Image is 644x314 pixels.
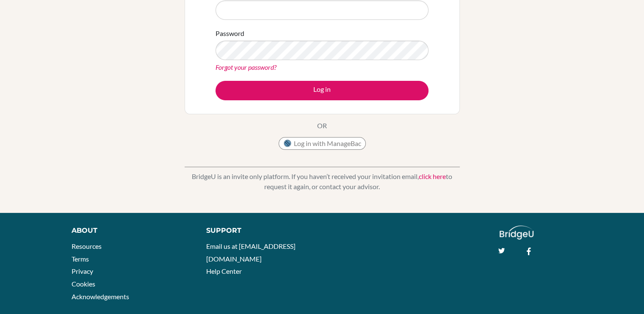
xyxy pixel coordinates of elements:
div: About [72,226,187,236]
button: Log in [216,81,428,100]
div: Support [206,226,313,236]
button: Log in with ManageBac [279,137,366,150]
a: click here [419,172,446,180]
a: Resources [72,242,102,250]
a: Acknowledgements [72,292,129,300]
a: Forgot your password? [216,63,276,71]
p: BridgeU is an invite only platform. If you haven’t received your invitation email, to request it ... [185,171,460,192]
a: Email us at [EMAIL_ADDRESS][DOMAIN_NAME] [206,242,296,263]
p: OR [317,121,327,131]
a: Privacy [72,267,93,275]
a: Terms [72,255,89,263]
a: Cookies [72,280,95,288]
a: Help Center [206,267,242,275]
label: Password [216,28,244,39]
img: logo_white@2x-f4f0deed5e89b7ecb1c2cc34c3e3d731f90f0f143d5ea2071677605dd97b5244.png [500,226,534,240]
